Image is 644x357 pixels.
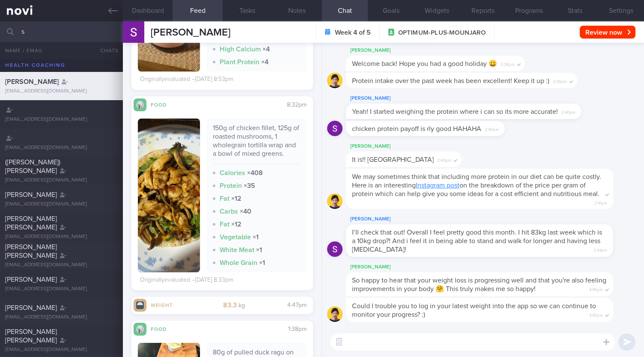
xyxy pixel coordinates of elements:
[5,328,57,344] span: [PERSON_NAME] [PERSON_NAME]
[138,119,200,272] img: 150g of chicken fillet, 125g of roasted mushrooms, 1 wholegrain tortilla wrap and a bowl of mixed...
[244,182,255,189] strong: × 35
[239,303,245,309] small: kg
[589,285,603,293] span: 4:45pm
[220,247,254,253] strong: White Meat
[416,182,459,189] a: Instagram post
[231,221,241,228] strong: × 12
[262,46,270,53] strong: × 4
[151,27,230,38] span: [PERSON_NAME]
[352,277,606,292] span: So happy to hear that your weight loss is progressing well and that you're also feeling improveme...
[346,93,607,104] div: [PERSON_NAME]
[5,78,59,85] span: [PERSON_NAME]
[146,101,181,108] div: Food
[346,141,487,152] div: [PERSON_NAME]
[247,170,263,176] strong: × 408
[240,208,251,215] strong: × 40
[437,155,451,164] span: 2:40pm
[352,303,596,318] span: Could I trouble you to log in your latest weight into the app so we can continue to monitor your ...
[594,198,607,206] span: 2:41pm
[352,77,549,84] span: Protein intake over the past week has been excellent! Keep it up :)
[346,214,639,224] div: [PERSON_NAME]
[220,59,259,65] strong: Plant Protein
[223,302,237,309] strong: 83.3
[561,107,575,116] span: 2:40pm
[352,60,497,67] span: Welcome back! Hope you had a good holiday 😀
[580,26,635,39] button: Review now
[352,125,481,132] span: chicken protein payoff is rly good HAHAHA
[220,208,238,215] strong: Carbs
[220,221,230,228] strong: Fat
[5,314,118,321] div: [EMAIL_ADDRESS][DOMAIN_NAME]
[259,259,265,266] strong: × 1
[5,145,118,151] div: [EMAIL_ADDRESS][DOMAIN_NAME]
[231,195,241,202] strong: × 12
[501,59,515,68] span: 2:38pm
[346,45,551,56] div: [PERSON_NAME]
[5,244,57,259] span: [PERSON_NAME] [PERSON_NAME]
[287,302,307,308] span: 4:47pm
[5,201,118,208] div: [EMAIL_ADDRESS][DOMAIN_NAME]
[140,277,233,284] div: Originally evaluated – [DATE] 8:33pm
[146,301,181,308] div: Weight
[398,29,486,37] span: OPTIMUM-PLUS-MOUNJARO
[5,286,118,292] div: [EMAIL_ADDRESS][DOMAIN_NAME]
[140,76,233,83] div: Originally evaluated – [DATE] 8:53pm
[220,46,261,53] strong: High Calcium
[220,182,242,189] strong: Protein
[253,234,259,241] strong: × 1
[335,28,371,37] strong: Week 4 of 5
[220,195,230,202] strong: Fat
[287,102,307,108] span: 8:32pm
[5,262,118,268] div: [EMAIL_ADDRESS][DOMAIN_NAME]
[5,159,60,174] span: ([PERSON_NAME]) [PERSON_NAME]
[352,229,602,253] span: I’ll check that out! Overall I feel pretty good this month. I hit 83kg last week which is a 10kg ...
[589,310,603,318] span: 4:45pm
[220,170,245,176] strong: Calories
[5,191,57,198] span: [PERSON_NAME]
[261,59,268,65] strong: × 4
[5,304,57,311] span: [PERSON_NAME]
[346,262,639,272] div: [PERSON_NAME]
[5,347,118,353] div: [EMAIL_ADDRESS][DOMAIN_NAME]
[5,88,118,95] div: [EMAIL_ADDRESS][DOMAIN_NAME]
[593,245,607,253] span: 2:43pm
[5,234,118,240] div: [EMAIL_ADDRESS][DOMAIN_NAME]
[220,259,257,266] strong: Whole Grain
[5,116,118,123] div: [EMAIL_ADDRESS][DOMAIN_NAME]
[485,125,499,133] span: 2:40pm
[220,234,251,241] strong: Vegetable
[352,173,601,197] span: We may sometimes think that including more protein in our diet can be quite costly. Here is an in...
[5,276,57,283] span: [PERSON_NAME]
[352,108,558,115] span: Yeah! I started weighing the protein where i can so its more accurate!
[288,326,307,332] span: 1:38pm
[5,177,118,184] div: [EMAIL_ADDRESS][DOMAIN_NAME]
[352,156,434,163] span: It is!! [GEOGRAPHIC_DATA]
[89,42,123,59] button: Chats
[553,77,567,85] span: 2:39pm
[256,247,262,253] strong: × 1
[146,325,181,332] div: Food
[5,215,57,231] span: [PERSON_NAME] [PERSON_NAME]
[213,124,300,164] div: 150g of chicken fillet, 125g of roasted mushrooms, 1 wholegrain tortilla wrap and a bowl of mixed...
